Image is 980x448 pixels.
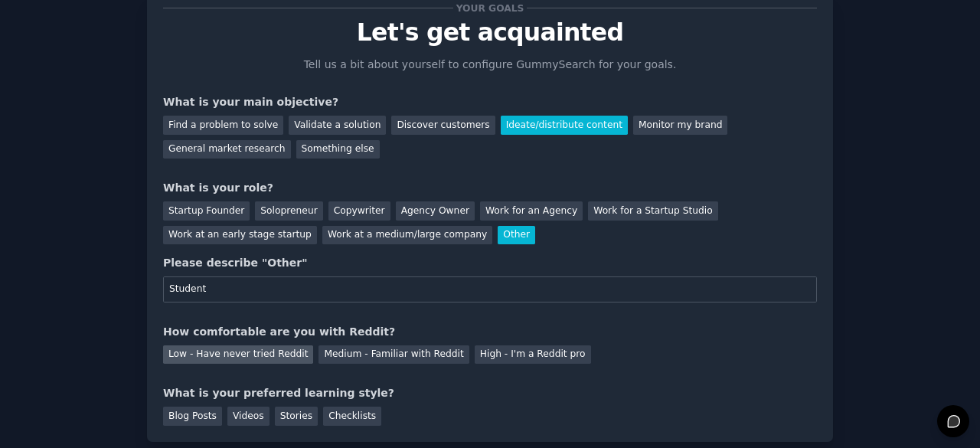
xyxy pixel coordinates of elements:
div: Ideate/distribute content [501,116,628,135]
div: Other [498,226,535,245]
div: Work for a Startup Studio [588,201,717,221]
div: Work at an early stage startup [163,226,317,245]
div: Checklists [323,407,381,426]
div: Discover customers [391,116,495,135]
div: Stories [275,407,318,426]
div: Work at a medium/large company [322,226,492,245]
div: Agency Owner [396,201,475,221]
div: What is your role? [163,180,817,196]
p: Tell us a bit about yourself to configure GummySearch for your goals. [297,57,683,73]
div: Find a problem to solve [163,116,283,135]
div: Solopreneur [255,201,322,221]
div: Copywriter [328,201,390,221]
div: Please describe "Other" [163,255,817,271]
p: Let's get acquainted [163,19,817,46]
input: Your role [163,276,817,302]
div: High - I'm a Reddit pro [475,345,591,365]
div: What is your preferred learning style? [163,385,817,401]
div: Work for an Agency [480,201,583,221]
div: Validate a solution [289,116,386,135]
div: How comfortable are you with Reddit? [163,324,817,340]
div: Low - Have never tried Reddit [163,345,313,365]
div: Videos [227,407,269,426]
div: General market research [163,140,291,159]
div: Startup Founder [163,201,250,221]
div: Medium - Familiar with Reddit [318,345,469,365]
div: Blog Posts [163,407,222,426]
div: What is your main objective? [163,94,817,110]
div: Monitor my brand [633,116,727,135]
div: Something else [296,140,380,159]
